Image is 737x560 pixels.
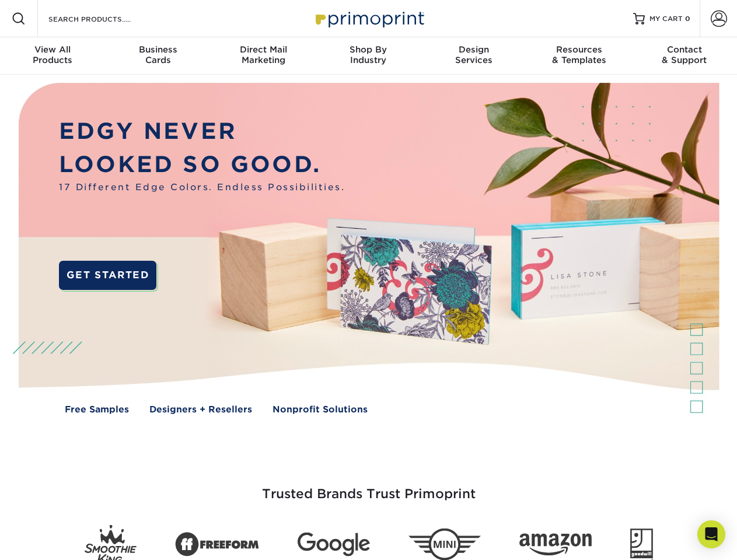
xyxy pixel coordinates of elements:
img: Amazon [519,534,592,556]
span: MY CART [649,14,683,24]
span: Contact [632,44,737,55]
img: Goodwill [630,528,653,560]
div: & Support [632,44,737,65]
a: Designers + Resellers [149,403,252,416]
span: Shop By [316,44,421,55]
img: Primoprint [310,6,427,31]
a: Contact& Support [632,37,737,75]
p: LOOKED SO GOOD. [59,148,345,181]
div: Services [421,44,526,65]
div: Cards [105,44,210,65]
p: EDGY NEVER [59,115,345,148]
h3: Trusted Brands Trust Primoprint [27,459,710,516]
a: Nonprofit Solutions [273,403,368,416]
input: SEARCH PRODUCTS..... [47,12,161,26]
span: Business [105,44,210,55]
div: Open Intercom Messenger [697,520,725,548]
img: Google [298,533,370,556]
span: Direct Mail [211,44,316,55]
a: Shop ByIndustry [316,37,421,75]
a: Direct MailMarketing [211,37,316,75]
span: 17 Different Edge Colors. Endless Possibilities. [59,181,345,194]
a: Free Samples [65,403,129,416]
a: DesignServices [421,37,526,75]
span: 0 [685,15,690,23]
span: Design [421,44,526,55]
div: & Templates [526,44,631,65]
div: Marketing [211,44,316,65]
a: Resources& Templates [526,37,631,75]
div: Industry [316,44,421,65]
a: GET STARTED [59,261,156,290]
span: Resources [526,44,631,55]
a: BusinessCards [105,37,210,75]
